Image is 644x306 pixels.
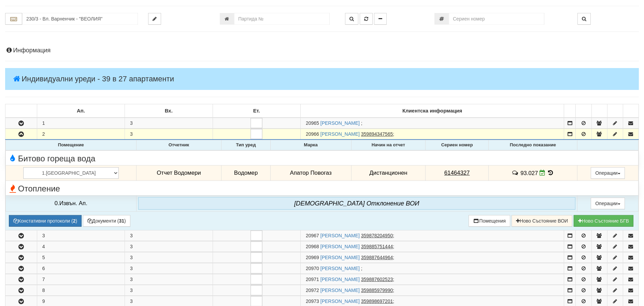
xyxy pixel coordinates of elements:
[37,104,125,118] td: Ап.: No sort applied, sorting is disabled
[488,140,577,150] th: Последно показание
[306,288,319,293] span: Партида №
[6,195,137,211] td: 0.Извън. Ап.
[300,230,564,241] td: ;
[221,140,270,150] th: Тип уред
[73,218,76,224] b: 2
[125,230,213,241] td: 3
[320,298,360,304] a: [PERSON_NAME]
[306,233,319,238] span: Партида №
[125,118,213,129] td: 3
[37,129,125,140] td: 2
[361,298,393,304] tcxspan: Call 359898697201 via 3CX
[361,233,393,238] tcxspan: Call 359878204950 via 3CX
[320,244,360,249] a: [PERSON_NAME]
[361,277,393,282] tcxspan: Call 359887602523 via 3CX
[361,131,393,137] tcxspan: Call 359894347565 via 3CX
[165,108,173,114] b: Вх.
[37,230,125,241] td: 3
[306,244,319,249] span: Партида №
[306,120,319,126] span: Партида №
[6,140,137,150] th: Помещение
[320,233,360,238] a: [PERSON_NAME]
[37,274,125,285] td: 7
[361,255,393,260] tcxspan: Call 359887644964 via 3CX
[574,215,633,227] button: Новo Състояние БГВ
[512,170,520,176] span: История на забележките
[320,131,360,137] a: [PERSON_NAME]
[361,244,393,249] tcxspan: Call 359885751444 via 3CX
[37,252,125,263] td: 5
[306,277,319,282] span: Партида №
[253,108,260,114] b: Ет.
[37,118,125,129] td: 1
[547,170,555,176] span: История на показанията
[300,285,564,296] td: ;
[320,288,360,293] a: [PERSON_NAME]
[125,104,213,118] td: Вх.: No sort applied, sorting is disabled
[5,47,639,54] h4: Информация
[540,170,545,176] i: Редакция Отчет към 01/10/2025
[320,120,360,126] a: [PERSON_NAME]
[270,165,351,181] td: Апатор Повогаз
[213,104,300,118] td: Ет.: No sort applied, sorting is disabled
[234,13,330,25] input: Партида №
[351,140,426,150] th: Начин на отчет
[576,104,591,118] td: : No sort applied, sorting is disabled
[320,266,360,271] a: [PERSON_NAME]
[22,13,138,25] input: Абонатна станция
[520,170,538,176] span: 93.027
[300,129,564,140] td: ;
[9,215,82,227] button: Констативни протоколи (2)
[37,263,125,274] td: 6
[402,108,462,114] b: Клиентска информация
[221,165,270,181] td: Водомер
[125,241,213,252] td: 3
[426,140,489,150] th: Сериен номер
[306,266,319,271] span: Партида №
[300,118,564,129] td: ;
[125,252,213,263] td: 3
[351,165,426,181] td: Дистанционен
[8,184,60,193] span: Отопление
[125,285,213,296] td: 3
[361,288,393,293] tcxspan: Call 359885979990 via 3CX
[300,241,564,252] td: ;
[512,215,572,227] button: Ново Състояние ВОИ
[320,277,360,282] a: [PERSON_NAME]
[8,154,95,163] span: Битово гореща вода
[607,104,623,118] td: : No sort applied, sorting is disabled
[37,241,125,252] td: 4
[270,140,351,150] th: Марка
[300,252,564,263] td: ;
[125,129,213,140] td: 3
[564,104,576,118] td: : No sort applied, sorting is disabled
[125,263,213,274] td: 3
[320,255,360,260] a: [PERSON_NAME]
[444,170,470,176] tcxspan: Call 61464327 via 3CX
[294,200,419,207] i: [DEMOGRAPHIC_DATA] Oтклонение ВОИ
[591,198,625,209] button: Операции
[136,140,221,150] th: Отчетник
[591,104,607,118] td: : No sort applied, sorting is disabled
[306,298,319,304] span: Партида №
[157,170,201,176] span: Отчет Водомери
[77,108,85,114] b: Ап.
[591,167,625,179] button: Операции
[300,263,564,274] td: ;
[119,218,125,224] b: 31
[469,215,510,227] button: Помещения
[300,274,564,285] td: ;
[623,104,639,118] td: : No sort applied, sorting is disabled
[83,215,130,227] button: Документи (31)
[5,104,37,118] td: : No sort applied, sorting is disabled
[5,68,639,90] h4: Индивидуални уреди - 39 в 27 апартаменти
[449,13,544,25] input: Сериен номер
[306,255,319,260] span: Партида №
[37,285,125,296] td: 8
[300,104,564,118] td: Клиентска информация: No sort applied, sorting is disabled
[306,131,319,137] span: Партида №
[125,274,213,285] td: 3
